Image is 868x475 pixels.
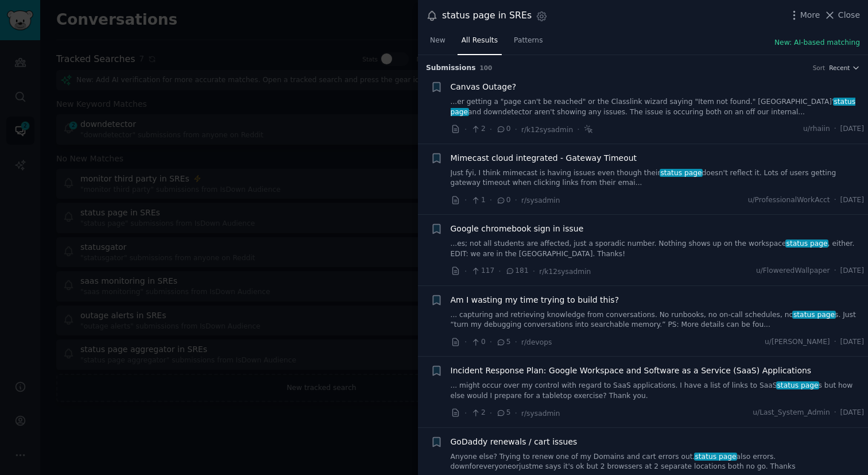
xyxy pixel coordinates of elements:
span: status page [785,240,829,248]
span: 5 [496,337,510,347]
span: · [834,337,836,347]
span: · [834,266,836,276]
a: Mimecast cloud integrated - Gateway Timeout [451,152,637,164]
a: ... might occur over my control with regard to SaaS applications. I have a list of links to SaaSs... [451,381,865,401]
a: ... capturing and retrieving knowledge from conversations. No runbooks, no on-call schedules, nos... [451,310,865,330]
span: · [490,194,492,206]
span: status page [776,381,820,389]
span: 181 [505,266,529,276]
span: · [577,123,579,136]
button: Recent [829,64,860,72]
span: r/sysadmin [521,410,560,418]
span: u/rhaiin [803,124,830,134]
span: Submission s [426,63,476,74]
span: u/[PERSON_NAME] [765,337,830,347]
span: · [464,336,467,348]
span: status page [660,169,703,177]
span: 100 [480,64,493,71]
span: New [430,36,445,46]
span: [DATE] [840,195,864,206]
div: status page in SREs [442,9,532,23]
span: More [800,9,820,21]
span: · [464,123,467,136]
a: ...es; not all students are affected, just a sporadic number. Nothing shows up on the workspacest... [451,239,865,259]
span: 0 [496,124,510,134]
a: GoDaddy renewals / cart issues [451,436,578,448]
span: 1 [471,195,485,206]
a: New [426,32,449,55]
span: status page [694,453,738,461]
span: r/sysadmin [521,196,560,204]
span: r/k12sysadmin [521,126,573,134]
span: status page [451,98,856,116]
span: · [515,194,517,206]
a: Am I wasting my time trying to build this? [451,294,619,306]
a: Just fyi, I think mimecast is having issues even though theirstatus pagedoesn't reflect it. Lots ... [451,168,865,188]
a: All Results [458,32,502,55]
span: u/ProfessionalWorkAcct [748,195,830,206]
span: 117 [471,266,494,276]
div: Sort [813,64,826,72]
span: [DATE] [840,266,864,276]
a: Canvas Outage? [451,81,517,93]
span: [DATE] [840,124,864,134]
span: · [834,124,836,134]
span: r/devops [521,338,552,346]
a: Incident Response Plan: Google Workspace and Software as a Service (SaaS) Applications [451,365,812,377]
span: Close [838,9,860,21]
span: · [498,265,501,277]
span: · [464,265,467,277]
span: 2 [471,408,485,418]
span: All Results [462,36,498,46]
span: · [490,336,492,348]
a: Patterns [510,32,547,55]
span: · [533,265,535,277]
span: · [515,336,517,348]
span: 2 [471,124,485,134]
span: [DATE] [840,408,864,418]
span: r/k12sysadmin [539,268,591,276]
span: Patterns [514,36,542,46]
span: · [490,407,492,419]
span: status page [792,311,836,319]
span: · [834,408,836,418]
span: [DATE] [840,337,864,347]
span: Recent [829,64,850,72]
button: New: AI-based matching [774,38,860,48]
span: · [464,194,467,206]
button: More [788,9,820,21]
span: u/Last_System_Admin [753,408,830,418]
span: · [515,123,517,136]
span: 0 [471,337,485,347]
span: · [490,123,492,136]
a: Anyone else? Trying to renew one of my Domains and cart errors out.status pagealso errors. downfo... [451,452,865,472]
a: ...er getting a "page can't be reached" or the Classlink wizard saying "Item not found." [GEOGRAP... [451,97,865,117]
a: Google chromebook sign in issue [451,223,584,235]
span: 5 [496,408,510,418]
span: · [515,407,517,419]
button: Close [824,9,860,21]
span: 0 [496,195,510,206]
span: · [834,195,836,206]
span: · [464,407,467,419]
span: u/FloweredWallpaper [756,266,830,276]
